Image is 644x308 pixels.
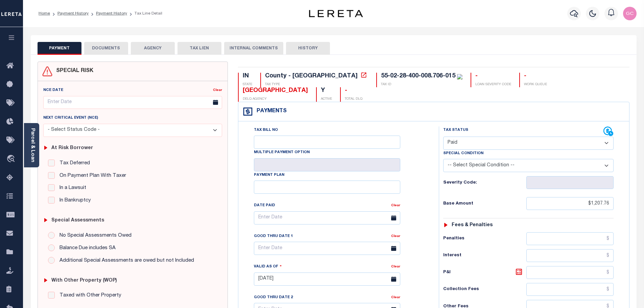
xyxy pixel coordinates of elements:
[56,244,116,252] label: Balance Due includes SA
[526,266,614,279] input: $
[345,97,362,102] p: TOTAL DLQ
[391,235,400,238] a: Clear
[56,184,86,192] label: In a Lawsuit
[254,273,400,286] input: Enter Date
[51,145,93,151] h6: At Risk Borrower
[524,73,547,80] div: -
[254,234,293,239] label: Good Thru Date 1
[345,87,362,95] div: -
[6,155,17,164] i: travel_explore
[84,42,128,55] button: DOCUMENTS
[56,292,121,300] label: Taxed with Other Property
[443,236,526,241] h6: Penalties
[243,97,308,102] p: DELQ AGENCY
[253,108,287,115] h4: Payments
[56,160,90,167] label: Tax Deferred
[254,242,400,255] input: Enter Date
[57,11,89,16] a: Payment History
[391,296,400,299] a: Clear
[381,73,455,79] div: 55-02-28-400-008.706-015
[443,201,526,207] h6: Base Amount
[321,87,332,95] div: Y
[443,253,526,258] h6: Interest
[43,115,98,121] label: Next Critical Event (NCE)
[254,295,293,301] label: Good Thru Date 2
[475,82,511,87] p: LOAN SEVERITY CODE
[51,278,117,284] h6: with Other Property (WOP)
[391,265,400,268] a: Clear
[443,127,468,133] label: Tax Status
[53,68,93,74] h4: SPECIAL RISK
[39,11,50,16] a: Home
[381,82,462,87] p: TAX ID
[286,42,330,55] button: HISTORY
[254,263,282,270] label: Valid as Of
[177,42,221,55] button: TAX LIEN
[30,128,35,162] a: Parcel & Loan
[38,42,81,55] button: PAYMENT
[526,197,614,210] input: $
[265,82,368,87] p: TAX TYPE
[243,82,252,87] p: STATE
[254,211,400,224] input: Enter Date
[623,7,637,20] img: svg+xml;base64,PHN2ZyB4bWxucz0iaHR0cDovL3d3dy53My5vcmcvMjAwMC9zdmciIHBvaW50ZXItZXZlbnRzPSJub25lIi...
[391,204,400,207] a: Clear
[443,151,483,157] label: Special Condition
[56,232,132,240] label: No Special Assessments Owed
[321,97,332,102] p: ACTIVE
[254,172,284,178] label: Payment Plan
[265,73,358,79] div: County - [GEOGRAPHIC_DATA]
[43,88,63,93] label: NCE Date
[243,73,252,80] div: IN
[213,89,222,92] a: Clear
[96,11,127,16] a: Payment History
[56,172,126,180] label: On Payment Plan With Taxer
[524,82,547,87] p: WORK QUEUE
[43,96,222,109] input: Enter Date
[526,283,614,296] input: $
[452,222,493,228] h6: Fees & Penalties
[443,268,526,277] h6: P&I
[224,42,283,55] button: INTERNAL COMMENTS
[254,150,310,156] label: Multiple Payment Option
[475,73,511,80] div: -
[443,287,526,292] h6: Collection Fees
[127,10,162,17] li: Tax Line Detail
[243,87,308,95] div: [GEOGRAPHIC_DATA]
[254,127,278,133] label: Tax Bill No
[56,197,91,205] label: In Bankruptcy
[526,232,614,245] input: $
[443,180,526,186] h6: Severity Code:
[51,218,104,223] h6: Special Assessments
[526,249,614,262] input: $
[56,257,194,265] label: Additional Special Assessments are owed but not Included
[131,42,175,55] button: AGENCY
[254,203,275,209] label: Date Paid
[309,10,363,17] img: logo-dark.svg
